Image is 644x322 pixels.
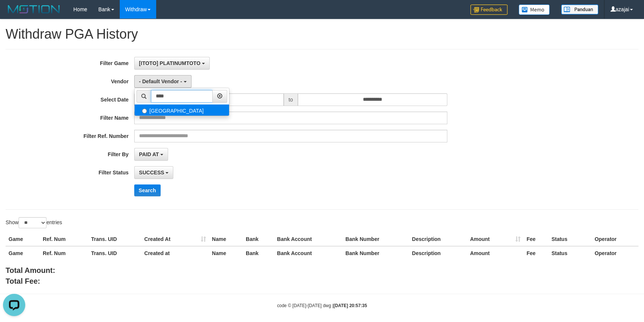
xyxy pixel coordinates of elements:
[209,232,243,246] th: Name
[141,232,209,246] th: Created At
[6,266,55,274] b: Total Amount:
[243,246,274,260] th: Bank
[6,246,40,260] th: Game
[548,246,592,260] th: Status
[40,232,88,246] th: Ref. Num
[134,57,210,70] button: [ITOTO] PLATINUMTOTO
[409,246,467,260] th: Description
[134,75,191,88] button: - Default Vendor -
[334,303,367,308] strong: [DATE] 20:57:35
[135,104,229,116] label: [GEOGRAPHIC_DATA]
[6,4,62,15] img: MOTION_logo.png
[342,232,409,246] th: Bank Number
[139,170,164,176] span: SUCCESS
[134,148,168,161] button: PAID AT
[467,246,524,260] th: Amount
[141,246,209,260] th: Created at
[142,109,147,113] input: [GEOGRAPHIC_DATA]
[409,232,467,246] th: Description
[6,27,638,42] h1: Withdraw PGA History
[524,232,548,246] th: Fee
[342,246,409,260] th: Bank Number
[139,78,182,84] span: - Default Vendor -
[6,232,40,246] th: Game
[561,4,598,15] img: panduan.png
[139,60,200,66] span: [ITOTO] PLATINUMTOTO
[134,166,174,179] button: SUCCESS
[243,232,274,246] th: Bank
[592,246,638,260] th: Operator
[209,246,243,260] th: Name
[139,151,159,157] span: PAID AT
[6,277,40,285] b: Total Fee:
[277,303,367,308] small: code © [DATE]-[DATE] dwg |
[592,232,638,246] th: Operator
[6,217,62,228] label: Show entries
[467,232,524,246] th: Amount
[3,3,25,25] button: Open LiveChat chat widget
[40,246,88,260] th: Ref. Num
[470,4,508,15] img: Feedback.jpg
[284,93,298,106] span: to
[524,246,548,260] th: Fee
[519,4,550,15] img: Button%20Memo.svg
[88,232,141,246] th: Trans. UID
[19,217,46,228] select: Showentries
[274,246,342,260] th: Bank Account
[274,232,342,246] th: Bank Account
[134,184,161,196] button: Search
[548,232,592,246] th: Status
[88,246,141,260] th: Trans. UID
